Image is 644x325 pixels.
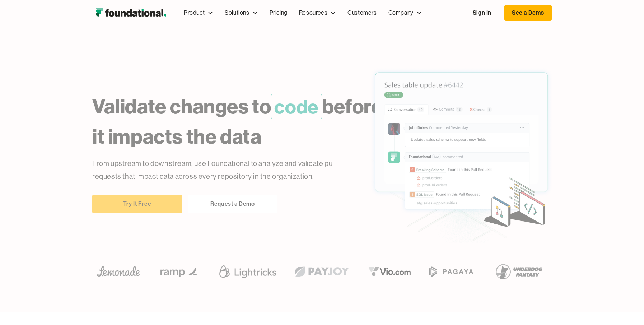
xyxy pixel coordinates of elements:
[188,195,277,213] a: Request a Demo
[299,8,327,18] div: Resources
[219,1,263,25] div: Solutions
[92,260,145,283] img: Lemonade Logo
[425,260,477,283] img: Pagaya Logo
[92,6,169,20] img: Foundational Logo
[388,8,414,18] div: Company
[293,1,342,25] div: Resources
[504,5,552,21] a: See a Demo
[271,94,322,119] span: code
[184,8,205,18] div: Product
[466,5,499,20] a: Sign In
[342,1,382,25] a: Customers
[216,260,279,283] img: Lightricks Logo
[92,195,182,213] a: Try It Free
[364,260,416,283] img: vio logo
[289,260,355,283] img: Payjoy logo
[92,6,169,20] a: home
[225,8,249,18] div: Solutions
[92,91,385,152] h1: Validate changes to before it impacts the data
[155,260,204,283] img: Ramp Logo
[490,260,547,283] img: Underdog Fantasy Logo
[264,1,293,25] a: Pricing
[383,1,428,25] div: Company
[92,157,360,183] p: From upstream to downstream, use Foundational to analyze and validate pull requests that impact d...
[178,1,219,25] div: Product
